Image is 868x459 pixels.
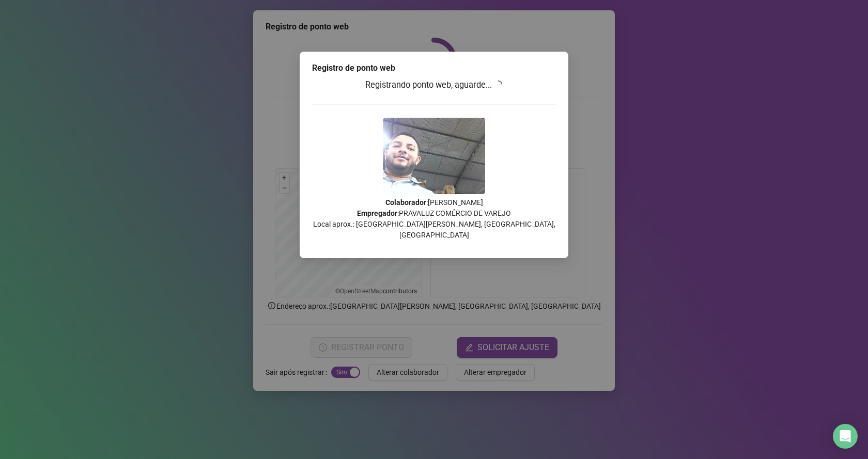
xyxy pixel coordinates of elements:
p: : [PERSON_NAME] : PRAVALUZ COMÉRCIO DE VAREJO Local aprox.: [GEOGRAPHIC_DATA][PERSON_NAME], [GEOG... [312,197,556,241]
strong: Colaborador [385,198,426,207]
h3: Registrando ponto web, aguarde... [312,78,556,92]
div: Open Intercom Messenger [833,424,858,449]
img: 9k= [383,118,485,194]
span: loading [494,81,502,89]
div: Registro de ponto web [312,62,556,74]
strong: Empregador [357,209,397,217]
